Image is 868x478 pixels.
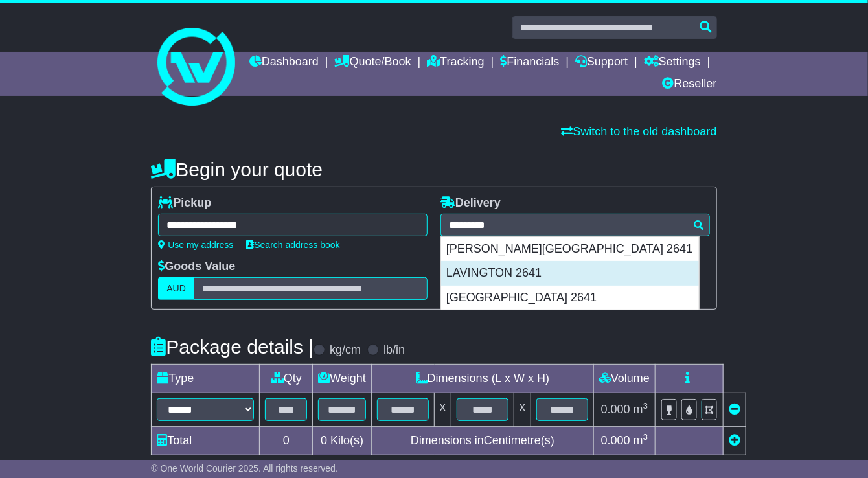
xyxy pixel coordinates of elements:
[440,196,501,211] label: Delivery
[435,393,451,427] td: x
[383,343,405,358] label: lb/in
[644,52,701,74] a: Settings
[152,427,260,455] td: Total
[500,52,559,74] a: Financials
[249,52,319,74] a: Dashboard
[260,427,313,455] td: 0
[335,52,411,74] a: Quote/Book
[372,427,594,455] td: Dimensions in Centimetre(s)
[151,159,716,180] h4: Begin your quote
[441,286,699,310] div: [GEOGRAPHIC_DATA] 2641
[321,434,327,447] span: 0
[634,434,648,447] span: m
[246,240,339,250] a: Search address book
[372,365,594,393] td: Dimensions (L x W x H)
[729,434,740,447] a: Add new item
[643,432,648,442] sup: 3
[634,403,648,416] span: m
[152,365,260,393] td: Type
[427,52,484,74] a: Tracking
[575,52,628,74] a: Support
[313,365,372,393] td: Weight
[440,214,710,236] typeahead: Please provide city
[158,196,211,211] label: Pickup
[158,260,235,274] label: Goods Value
[594,365,656,393] td: Volume
[601,403,630,416] span: 0.000
[601,434,630,447] span: 0.000
[562,125,717,138] a: Switch to the old dashboard
[441,237,699,262] div: [PERSON_NAME][GEOGRAPHIC_DATA] 2641
[260,365,313,393] td: Qty
[158,277,194,300] label: AUD
[729,403,740,416] a: Remove this item
[158,240,233,250] a: Use my address
[330,343,361,358] label: kg/cm
[514,393,531,427] td: x
[663,74,717,96] a: Reseller
[643,401,648,411] sup: 3
[313,427,372,455] td: Kilo(s)
[151,463,338,473] span: © One World Courier 2025. All rights reserved.
[441,261,699,286] div: LAVINGTON 2641
[151,336,314,358] h4: Package details |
